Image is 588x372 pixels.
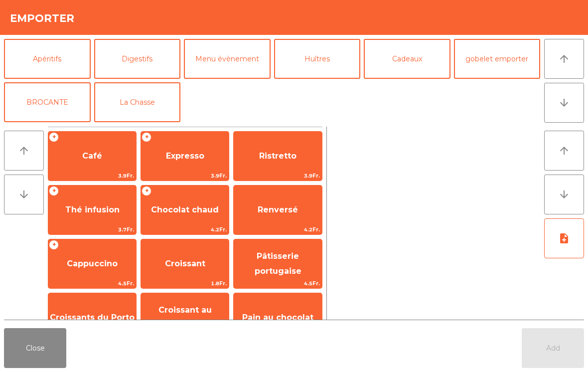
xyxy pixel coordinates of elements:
[141,279,229,288] span: 1.8Fr.
[48,279,136,288] span: 4.5Fr.
[558,97,570,109] i: arrow_downward
[49,132,59,142] span: +
[10,11,74,26] h4: emporter
[544,83,584,123] button: arrow_downward
[454,39,541,79] button: gobelet emporter
[259,151,296,161] span: Ristretto
[234,171,321,181] span: 3.9Fr.
[48,171,136,181] span: 3.9Fr.
[4,131,44,171] button: arrow_upward
[544,39,584,79] button: arrow_upward
[544,218,584,258] button: note_add
[158,305,212,330] span: Croissant au chocolat pt
[544,131,584,171] button: arrow_upward
[558,232,570,244] i: note_add
[558,53,570,65] i: arrow_upward
[50,313,135,322] span: Croissants du Porto
[151,205,219,214] span: Chocolat chaud
[234,225,321,234] span: 4.2Fr.
[18,188,30,200] i: arrow_downward
[48,225,136,234] span: 3.7Fr.
[65,205,120,214] span: Thé infusion
[4,175,44,214] button: arrow_downward
[94,39,181,79] button: Digestifs
[184,39,271,79] button: Menu évènement
[258,205,298,214] span: Renversé
[274,39,361,79] button: Huîtres
[4,82,91,122] button: BROCANTE
[234,279,321,288] span: 4.5Fr.
[558,188,570,200] i: arrow_downward
[364,39,450,79] button: Cadeaux
[558,145,570,157] i: arrow_upward
[255,251,301,276] span: Pâtisserie portugaise
[166,151,204,161] span: Expresso
[49,186,59,196] span: +
[18,145,30,157] i: arrow_upward
[242,313,313,322] span: Pain au chocolat
[544,175,584,214] button: arrow_downward
[4,39,91,79] button: Apéritifs
[94,82,181,122] button: La Chasse
[165,259,205,268] span: Croissant
[4,328,66,368] button: Close
[142,186,151,196] span: +
[142,132,151,142] span: +
[141,225,229,234] span: 4.2Fr.
[141,171,229,181] span: 3.9Fr.
[82,151,102,161] span: Café
[49,240,59,250] span: +
[67,259,118,268] span: Cappuccino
